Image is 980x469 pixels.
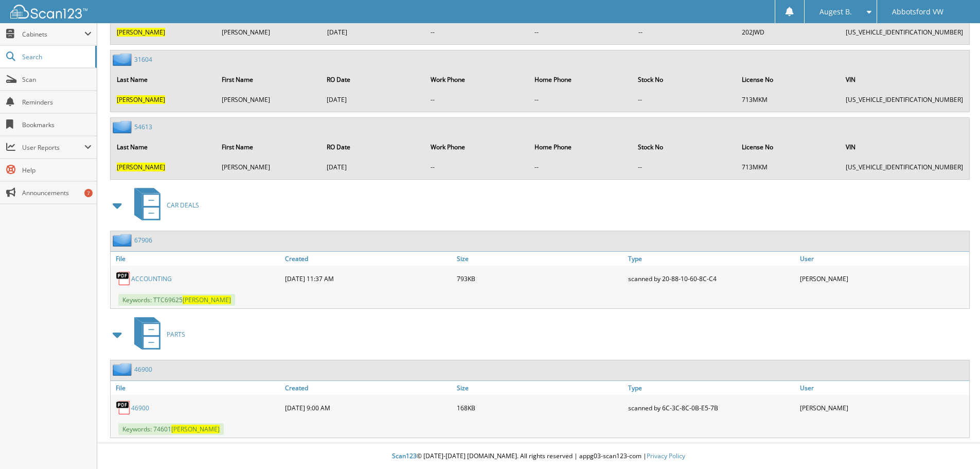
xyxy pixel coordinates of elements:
img: PDF.png [116,271,131,286]
div: [PERSON_NAME] [797,268,969,289]
a: User [797,252,969,266]
td: -- [425,24,528,41]
div: 7 [84,189,93,197]
div: [DATE] 9:00 AM [282,397,454,418]
th: License No [737,69,840,90]
th: Home Phone [529,69,632,90]
td: -- [529,91,632,108]
a: ACCOUNTING [131,274,172,283]
td: -- [633,24,736,41]
div: [PERSON_NAME] [797,397,969,418]
th: RO Date [322,69,424,90]
td: 713MKM [737,159,840,176]
th: Last Name [112,136,216,158]
img: folder2.png [113,234,134,247]
span: CAR DEALS [167,201,199,210]
td: -- [529,159,632,176]
span: User Reports [22,143,84,152]
div: 793KB [454,268,626,289]
span: [PERSON_NAME] [117,95,165,104]
th: Work Phone [425,136,528,158]
span: Cabinets [22,30,84,39]
a: 67906 [134,236,152,245]
span: Reminders [22,98,92,107]
span: Keywords: TTC69625 [118,294,235,306]
td: -- [529,24,632,41]
span: Announcements [22,188,92,197]
td: [US_VEHICLE_IDENTIFICATION_NUMBER] [841,24,968,41]
span: [PERSON_NAME] [117,163,165,171]
a: 46900 [134,365,152,374]
div: 168KB [454,397,626,418]
img: folder2.png [113,120,134,133]
iframe: Chat Widget [929,420,980,469]
span: [PERSON_NAME] [183,296,231,304]
div: [DATE] 11:37 AM [282,268,454,289]
span: Augest B. [819,9,852,15]
a: 46900 [131,404,149,412]
td: [US_VEHICLE_IDENTIFICATION_NUMBER] [841,91,968,108]
td: [PERSON_NAME] [217,159,320,176]
a: 54613 [134,123,152,131]
img: folder2.png [113,53,134,66]
th: License No [737,136,840,158]
td: [DATE] [322,91,424,108]
th: First Name [217,69,320,90]
td: [DATE] [322,24,425,41]
div: scanned by 20-88-10-60-8C-C4 [626,268,797,289]
span: [PERSON_NAME] [117,28,165,37]
th: Home Phone [529,136,632,158]
a: File [111,252,282,266]
span: Scan [22,75,92,84]
a: PARTS [128,314,185,355]
th: Stock No [633,69,735,90]
td: [PERSON_NAME] [217,91,320,108]
a: File [111,381,282,395]
span: Keywords: 74601 [118,423,224,435]
td: [US_VEHICLE_IDENTIFICATION_NUMBER] [841,159,968,176]
img: PDF.png [116,400,131,415]
td: -- [633,91,735,108]
a: Size [454,381,626,395]
a: Size [454,252,626,266]
a: User [797,381,969,395]
th: First Name [217,136,320,158]
img: scan123-logo-white.svg [10,5,87,19]
span: Help [22,166,92,175]
td: -- [425,159,528,176]
a: Type [626,381,797,395]
th: VIN [841,69,968,90]
td: [DATE] [322,159,424,176]
div: scanned by 6C-3C-8C-0B-E5-7B [626,397,797,418]
a: Created [282,252,454,266]
th: Last Name [112,69,216,90]
td: [PERSON_NAME] [217,24,320,41]
td: -- [633,159,735,176]
div: © [DATE]-[DATE] [DOMAIN_NAME]. All rights reserved | appg03-scan123-com | [97,444,980,469]
td: -- [425,91,528,108]
a: 31604 [134,55,152,64]
td: 202JWD [737,24,840,41]
th: VIN [841,136,968,158]
span: [PERSON_NAME] [171,425,220,433]
th: Stock No [633,136,735,158]
span: PARTS [167,330,185,339]
span: Search [22,53,90,61]
a: Created [282,381,454,395]
img: folder2.png [113,363,134,376]
a: Privacy Policy [647,451,685,460]
a: CAR DEALS [128,185,199,225]
td: 713MKM [737,91,840,108]
span: Bookmarks [22,120,92,129]
a: Type [626,252,797,266]
th: Work Phone [425,69,528,90]
span: Abbotsford VW [892,9,943,15]
th: RO Date [322,136,424,158]
span: Scan123 [392,451,417,460]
